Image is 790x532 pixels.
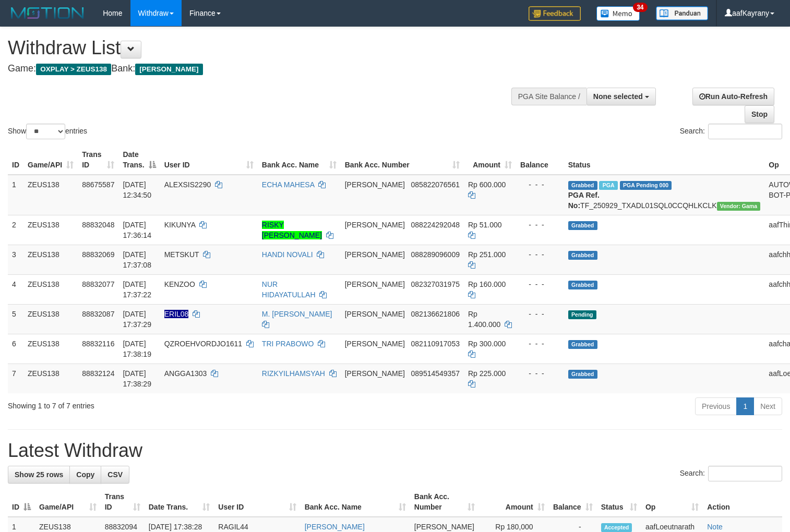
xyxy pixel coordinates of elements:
[564,145,765,175] th: Status
[8,304,23,334] td: 5
[82,310,114,318] span: 88832087
[8,64,516,74] h4: Game: Bank:
[529,6,581,21] img: Feedback.jpg
[82,280,114,288] span: 88832077
[703,487,782,517] th: Action
[23,145,78,175] th: Game/API: activate to sort column ascending
[23,245,78,274] td: ZEUS138
[745,105,774,123] a: Stop
[717,202,761,211] span: Vendor URL: https://trx31.1velocity.biz
[736,397,754,415] a: 1
[411,280,460,288] span: Copy 082327031975 to clipboard
[15,470,63,479] span: Show 25 rows
[345,369,405,378] span: [PERSON_NAME]
[23,274,78,304] td: ZEUS138
[568,221,597,230] span: Grabbed
[468,369,506,378] span: Rp 225.000
[8,396,321,411] div: Showing 1 to 7 of 7 entries
[8,466,70,483] a: Show 25 rows
[680,466,782,481] label: Search:
[135,64,202,75] span: [PERSON_NAME]
[464,145,516,175] th: Amount: activate to sort column ascending
[520,368,560,379] div: - - -
[593,92,643,101] span: None selected
[262,369,325,378] a: RIZKYILHAMSYAH
[123,310,151,329] span: [DATE] 17:37:29
[345,280,405,288] span: [PERSON_NAME]
[511,88,586,105] div: PGA Site Balance /
[345,340,405,348] span: [PERSON_NAME]
[262,340,314,348] a: TRI PRABOWO
[695,397,737,415] a: Previous
[411,310,460,318] span: Copy 082136621806 to clipboard
[345,180,405,189] span: [PERSON_NAME]
[214,487,300,517] th: User ID: activate to sort column ascending
[564,175,765,215] td: TF_250929_TXADL01SQL0CCQHLKCLK
[411,180,460,189] span: Copy 085822076561 to clipboard
[345,310,405,318] span: [PERSON_NAME]
[707,523,723,531] a: Note
[164,250,199,259] span: METSKUT
[708,466,782,481] input: Search:
[23,304,78,334] td: ZEUS138
[549,487,597,517] th: Balance: activate to sort column ascending
[262,280,316,299] a: NUR HIDAYATULLAH
[123,221,151,239] span: [DATE] 17:36:14
[35,487,101,517] th: Game/API: activate to sort column ascending
[411,250,460,259] span: Copy 088289096009 to clipboard
[520,179,560,190] div: - - -
[164,280,195,288] span: KENZOO
[568,340,597,349] span: Grabbed
[164,340,242,348] span: QZROEHVORDJO1611
[641,487,703,517] th: Op: activate to sort column ascending
[8,364,23,393] td: 7
[341,145,464,175] th: Bank Acc. Number: activate to sort column ascending
[23,364,78,393] td: ZEUS138
[468,310,500,329] span: Rp 1.400.000
[520,279,560,289] div: - - -
[568,181,597,190] span: Grabbed
[123,280,151,299] span: [DATE] 17:37:22
[82,340,114,348] span: 88832116
[411,369,460,378] span: Copy 089514549357 to clipboard
[520,338,560,349] div: - - -
[411,340,460,348] span: Copy 082110917053 to clipboard
[520,220,560,230] div: - - -
[123,369,151,388] span: [DATE] 17:38:29
[8,487,35,517] th: ID: activate to sort column descending
[76,470,94,479] span: Copy
[410,487,479,517] th: Bank Acc. Number: activate to sort column ascending
[8,274,23,304] td: 4
[8,124,87,139] label: Show entries
[23,334,78,364] td: ZEUS138
[520,249,560,260] div: - - -
[262,310,332,318] a: M. [PERSON_NAME]
[262,180,314,189] a: ECHA MAHESA
[345,250,405,259] span: [PERSON_NAME]
[516,145,564,175] th: Balance
[753,397,782,415] a: Next
[680,124,782,139] label: Search:
[164,369,207,378] span: ANGGA1303
[301,487,410,517] th: Bank Acc. Name: activate to sort column ascending
[107,470,123,479] span: CSV
[82,180,114,189] span: 88675587
[468,340,506,348] span: Rp 300.000
[468,250,506,259] span: Rp 251.000
[568,191,600,210] b: PGA Ref. No:
[23,175,78,215] td: ZEUS138
[8,5,87,21] img: MOTION_logo.png
[656,6,708,20] img: panduan.png
[597,487,641,517] th: Status: activate to sort column ascending
[586,88,656,105] button: None selected
[414,523,474,531] span: [PERSON_NAME]
[692,88,774,105] a: Run Auto-Refresh
[26,124,65,139] select: Showentries
[8,245,23,274] td: 3
[633,3,647,12] span: 34
[411,221,460,229] span: Copy 088224292048 to clipboard
[345,221,405,229] span: [PERSON_NAME]
[305,523,365,531] a: [PERSON_NAME]
[468,221,502,229] span: Rp 51.000
[69,466,101,483] a: Copy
